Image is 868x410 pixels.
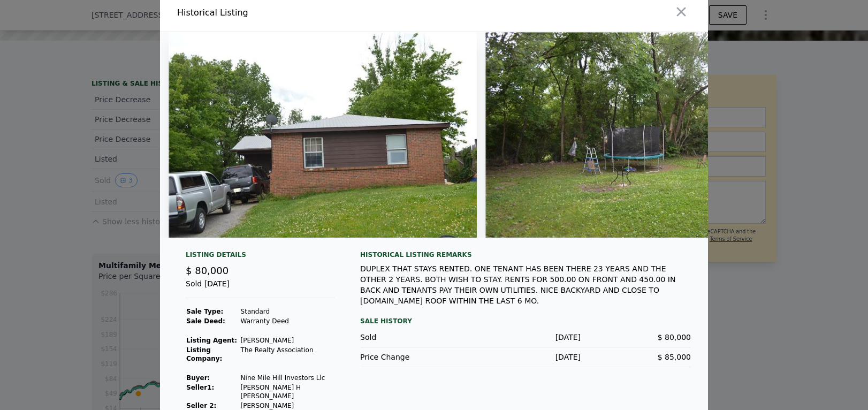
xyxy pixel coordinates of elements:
[360,250,691,259] div: Historical Listing remarks
[240,336,334,345] td: [PERSON_NAME]
[186,374,210,382] strong: Buyer :
[658,353,691,361] span: $ 85,000
[186,308,223,315] strong: Sale Type:
[470,352,581,362] div: [DATE]
[186,346,222,362] strong: Listing Company:
[360,263,691,306] div: DUPLEX THAT STAYS RENTED. ONE TENANT HAS BEEN THERE 23 YEARS AND THE OTHER 2 YEARS. BOTH WISH TO ...
[240,373,334,383] td: Nine Mile Hill Investors Llc
[658,333,691,341] span: $ 80,000
[169,32,477,238] img: Property Img
[360,315,691,328] div: Sale History
[186,265,229,276] span: $ 80,000
[186,317,225,325] strong: Sale Deed:
[240,316,334,326] td: Warranty Deed
[186,402,216,409] strong: Seller 2:
[360,332,470,343] div: Sold
[186,384,214,391] strong: Seller 1 :
[240,345,334,363] td: The Realty Association
[240,307,334,316] td: Standard
[360,352,470,362] div: Price Change
[186,250,334,263] div: Listing Details
[177,6,430,19] div: Historical Listing
[186,337,237,344] strong: Listing Agent:
[186,278,334,298] div: Sold [DATE]
[470,332,581,343] div: [DATE]
[485,32,794,238] img: Property Img
[240,383,334,401] td: [PERSON_NAME] H [PERSON_NAME]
